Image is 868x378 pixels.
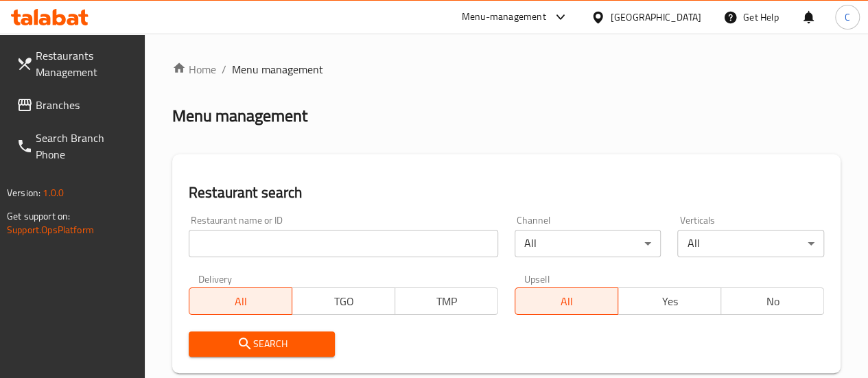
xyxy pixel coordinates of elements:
div: [GEOGRAPHIC_DATA] [611,10,701,25]
a: Restaurants Management [5,39,145,88]
button: Yes [618,287,721,315]
button: TGO [292,287,395,315]
span: TMP [401,292,493,311]
button: All [189,287,292,315]
a: Branches [5,88,145,121]
nav: breadcrumb [172,61,841,78]
div: Menu-management [462,9,546,25]
div: All [515,230,661,257]
a: Search Branch Phone [5,121,145,171]
span: TGO [298,292,390,311]
button: No [720,287,824,315]
span: C [845,10,850,25]
a: Support.OpsPlatform [7,221,94,239]
span: All [521,292,613,311]
button: TMP [395,287,498,315]
span: All [195,292,287,311]
span: Yes [624,292,716,311]
span: Menu management [232,61,323,78]
h2: Restaurant search [189,182,824,203]
span: Get support on: [7,207,70,225]
button: Search [189,331,336,357]
li: / [222,61,226,78]
span: No [727,292,819,311]
button: All [515,287,618,315]
span: Search Branch Phone [36,130,134,163]
div: All [677,230,824,257]
span: Restaurants Management [36,47,134,80]
span: Version: [7,184,40,202]
label: Upsell [524,274,550,283]
a: Home [172,61,216,78]
span: Search [200,335,325,353]
input: Search for restaurant name or ID.. [189,230,498,257]
h2: Menu management [172,105,307,127]
label: Delivery [198,274,233,283]
span: 1.0.0 [43,184,64,202]
span: Branches [36,97,134,113]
